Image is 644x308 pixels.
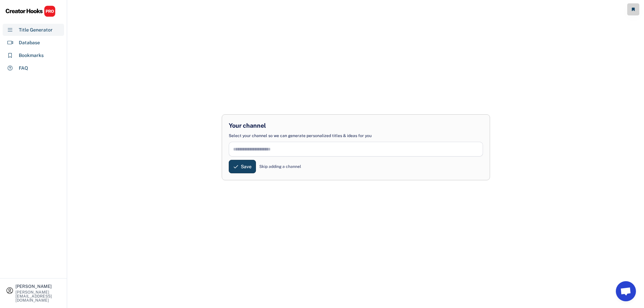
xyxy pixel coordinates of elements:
button: Save [229,160,256,173]
div: Database [19,39,40,46]
div: Select your channel so we can generate personalized titles & ideas for you [229,133,372,139]
div: FAQ [19,65,28,72]
div: Your channel [229,121,266,130]
div: Skip adding a channel [259,164,301,170]
img: CHPRO%20Logo.svg [5,5,56,17]
div: [PERSON_NAME] [15,284,61,289]
a: Chat öffnen [616,281,636,301]
div: Title Generator [19,26,53,34]
div: Bookmarks [19,52,44,59]
div: [PERSON_NAME][EMAIL_ADDRESS][DOMAIN_NAME] [15,290,61,302]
